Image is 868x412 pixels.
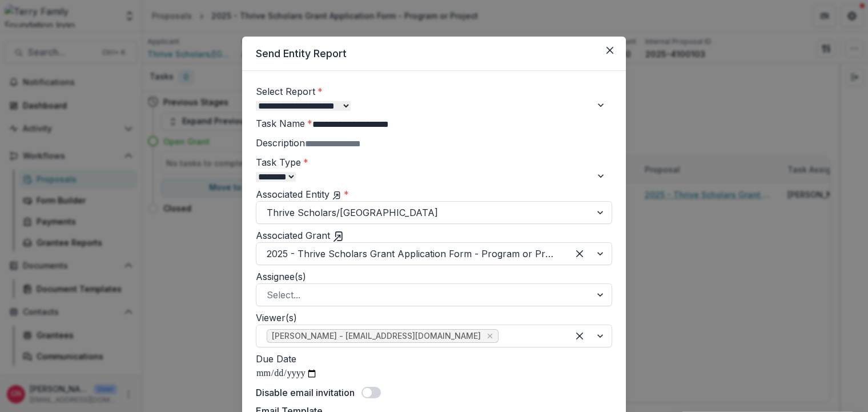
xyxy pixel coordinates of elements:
label: Associated Entity [256,189,349,200]
header: Send Entity Report [242,37,626,71]
span: [PERSON_NAME] - [EMAIL_ADDRESS][DOMAIN_NAME] [272,331,481,341]
label: Task Type [256,157,308,168]
label: Disable email invitation [256,386,355,399]
label: Viewer(s) [256,312,297,323]
button: Close [601,41,619,59]
div: Clear selected options [570,245,589,263]
div: Remove Carol Nieves - cnieves@theterryfoundation.org [484,330,496,342]
label: Assignee(s) [256,271,306,282]
label: Due Date [256,353,296,365]
label: Description [256,137,305,149]
label: Select Report [256,86,323,97]
label: Associated Grant [256,230,344,241]
div: Clear selected options [570,327,589,345]
label: Task Name [256,118,312,129]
